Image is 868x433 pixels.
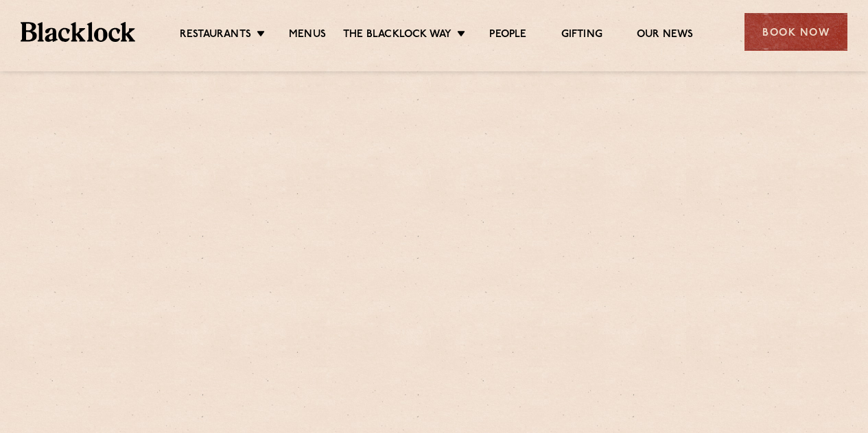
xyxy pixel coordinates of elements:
a: Menus [289,28,326,43]
a: Our News [637,28,694,43]
a: The Blacklock Way [343,28,451,43]
img: BL_Textured_Logo-footer-cropped.svg [21,22,135,41]
a: Restaurants [180,28,251,43]
a: People [489,28,526,43]
a: Gifting [561,28,602,43]
div: Book Now [744,13,847,51]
